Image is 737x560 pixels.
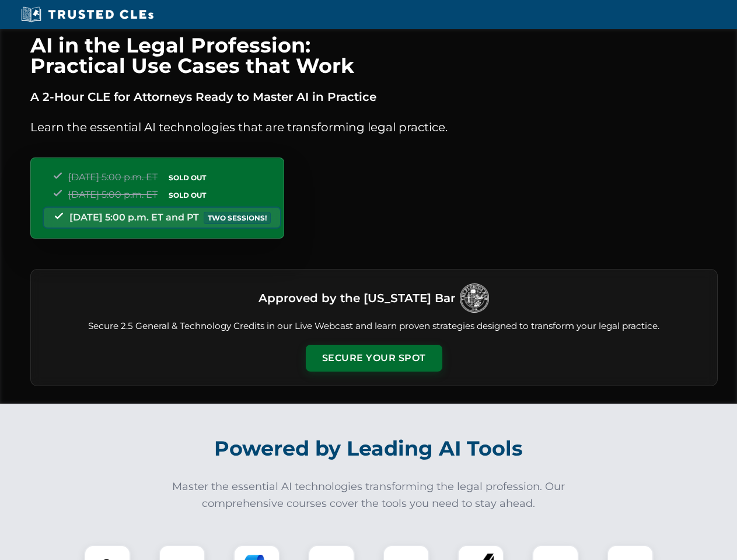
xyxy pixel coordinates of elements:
span: SOLD OUT [165,171,210,184]
p: Learn the essential AI technologies that are transforming legal practice. [30,118,718,136]
h1: AI in the Legal Profession: Practical Use Cases that Work [30,35,718,76]
img: Trusted CLEs [18,6,157,23]
span: [DATE] 5:00 p.m. ET [68,171,158,183]
img: Logo [460,283,489,313]
p: A 2-Hour CLE for Attorneys Ready to Master AI in Practice [30,87,718,106]
h3: Approved by the [US_STATE] Bar [259,288,455,309]
span: SOLD OUT [165,189,210,201]
p: Secure 2.5 General & Technology Credits in our Live Webcast and learn proven strategies designed ... [45,320,703,333]
p: Master the essential AI technologies transforming the legal profession. Our comprehensive courses... [165,478,573,512]
button: Secure Your Spot [306,345,442,372]
h2: Powered by Leading AI Tools [46,428,692,469]
span: [DATE] 5:00 p.m. ET [68,189,158,200]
